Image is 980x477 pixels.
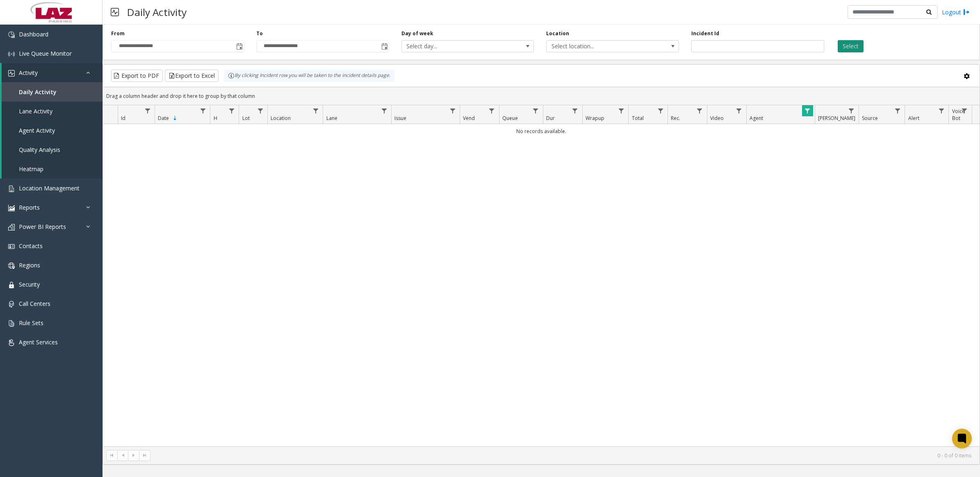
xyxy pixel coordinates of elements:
[892,105,903,116] a: Source Filter Menu
[172,115,178,122] span: Sortable
[671,115,680,122] span: Rec.
[19,69,38,77] span: Activity
[818,115,855,122] span: [PERSON_NAME]
[502,115,518,122] span: Queue
[19,300,50,307] span: Call Centers
[963,8,970,16] img: logout
[19,127,55,134] span: Agent Activity
[734,105,745,116] a: Video Filter Menu
[19,30,48,38] span: Dashboard
[19,280,40,288] span: Security
[546,30,569,37] label: Location
[2,63,103,82] a: Activity
[655,105,666,116] a: Total Filter Menu
[19,165,43,173] span: Heatmap
[103,124,980,138] td: No records available.
[8,224,15,231] img: 'icon'
[19,203,40,211] span: Reports
[19,223,66,231] span: Power BI Reports
[326,115,337,122] span: Lane
[694,105,705,116] a: Rec. Filter Menu
[632,115,644,122] span: Total
[242,115,250,122] span: Lot
[380,41,389,52] span: Toggle popup
[570,105,581,116] a: Dur Filter Menu
[19,184,80,192] span: Location Management
[19,50,72,57] span: Live Queue Monitor
[908,115,919,122] span: Alert
[378,105,390,116] a: Lane Filter Menu
[846,105,857,116] a: Parker Filter Menu
[8,243,15,250] img: 'icon'
[838,40,864,52] button: Select
[255,105,266,116] a: Lot Filter Menu
[8,70,15,77] img: 'icon'
[530,105,541,116] a: Queue Filter Menu
[8,205,15,211] img: 'icon'
[447,105,458,116] a: Issue Filter Menu
[19,242,43,250] span: Contacts
[197,105,208,116] a: Date Filter Menu
[2,121,103,140] a: Agent Activity
[802,105,813,116] a: Agent Filter Menu
[19,338,58,346] span: Agent Services
[8,262,15,269] img: 'icon'
[2,82,103,102] a: Daily Activity
[952,108,965,122] span: Voice Bot
[158,115,169,122] span: Date
[8,51,15,57] img: 'icon'
[486,105,497,116] a: Vend Filter Menu
[123,2,191,22] h3: Daily Activity
[271,115,291,122] span: Location
[224,70,394,82] div: By clicking Incident row you will be taken to the incident details page.
[8,185,15,192] img: 'icon'
[165,70,219,82] button: Export to Excel
[463,115,475,122] span: Vend
[402,41,507,52] span: Select day...
[235,41,244,52] span: Toggle popup
[214,115,217,122] span: H
[8,282,15,288] img: 'icon'
[2,102,103,121] a: Lane Activity
[19,88,57,96] span: Daily Activity
[111,70,163,82] button: Export to PDF
[142,105,153,116] a: Id Filter Menu
[8,301,15,307] img: 'icon'
[710,115,724,122] span: Video
[691,30,719,37] label: Incident Id
[546,115,555,122] span: Dur
[401,30,433,37] label: Day of week
[936,105,947,116] a: Alert Filter Menu
[2,159,103,179] a: Heatmap
[256,30,263,37] label: To
[121,115,125,122] span: Id
[394,115,406,122] span: Issue
[103,89,980,103] div: Drag a column header and drop it here to group by that column
[19,319,43,327] span: Rule Sets
[111,30,125,37] label: From
[8,320,15,327] img: 'icon'
[615,105,627,116] a: Wrapup Filter Menu
[111,2,119,22] img: pageIcon
[942,8,970,16] a: Logout
[228,72,235,79] img: infoIcon.svg
[959,105,970,116] a: Voice Bot Filter Menu
[750,115,763,122] span: Agent
[310,105,321,116] a: Location Filter Menu
[155,452,971,459] kendo-pager-info: 0 - 0 of 0 items
[547,41,652,52] span: Select location...
[2,140,103,159] a: Quality Analysis
[226,105,237,116] a: H Filter Menu
[8,32,15,38] img: 'icon'
[19,107,52,115] span: Lane Activity
[19,146,60,154] span: Quality Analysis
[862,115,878,122] span: Source
[103,105,980,446] div: Data table
[586,115,604,122] span: Wrapup
[19,261,40,269] span: Regions
[8,339,15,346] img: 'icon'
